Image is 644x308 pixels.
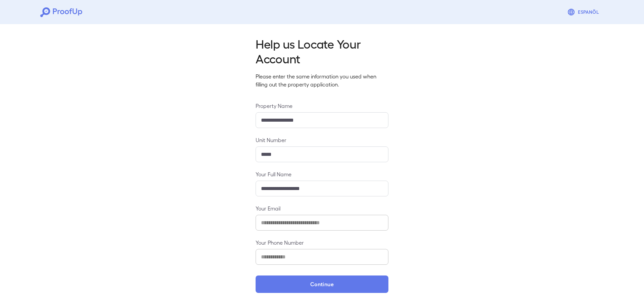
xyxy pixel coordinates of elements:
[256,136,388,144] label: Unit Number
[256,36,388,66] h2: Help us Locate Your Account
[565,5,604,19] button: Espanõl
[256,102,388,110] label: Property Name
[256,275,388,293] button: Continue
[256,72,388,88] p: Please enter the same information you used when filling out the property application.
[256,239,388,246] label: Your Phone Number
[256,204,388,212] label: Your Email
[256,170,388,178] label: Your Full Name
